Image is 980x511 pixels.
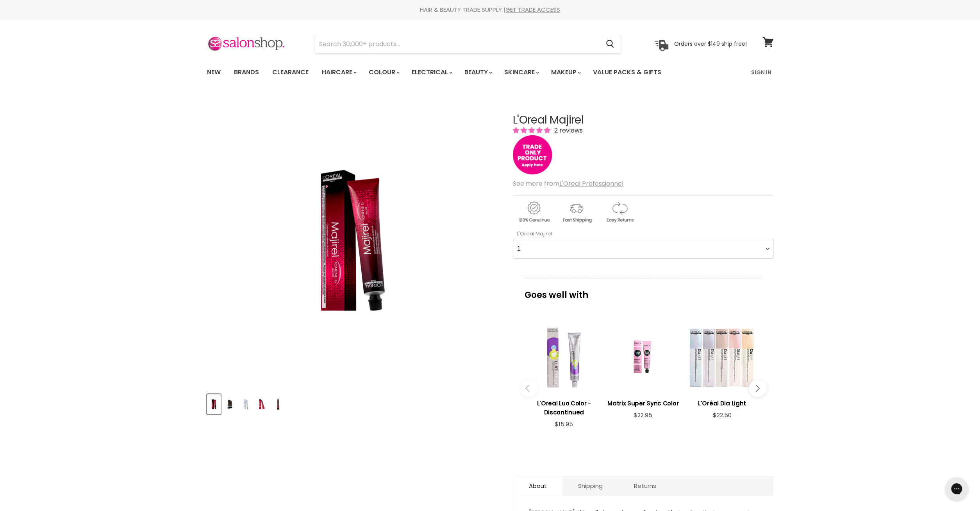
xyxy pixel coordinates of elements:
form: Product [315,35,621,54]
span: 5.00 stars [513,126,552,135]
button: L'Oreal Majirel [239,394,253,414]
img: L'Oreal Majirel [272,395,284,413]
div: Product thumbnails [206,392,500,414]
button: Search [600,35,621,53]
img: returns.gif [599,200,640,224]
img: tradeonly_small.jpg [513,135,552,174]
a: Colour [363,64,404,81]
img: L'Oreal Majirel [208,395,220,413]
a: View product:L'Oreal Luo Color - Discontinued [528,393,600,421]
img: L'Oreal Majirel [240,395,252,413]
h3: L'Oréal Dia Light [686,399,757,408]
p: Goes well with [525,278,762,304]
span: $15.95 [555,420,573,428]
a: About [513,476,562,495]
img: L'Oreal Majirel [265,108,441,372]
input: Search [315,35,600,53]
a: Shipping [562,476,618,495]
img: genuine.gif [513,200,554,224]
a: L'Oreal Professionnel [559,179,623,188]
h1: L'Oreal Majirel [513,114,773,126]
a: GET TRADE ACCESS [505,5,560,14]
a: Brands [228,64,265,81]
iframe: Gorgias live chat messenger [941,474,972,503]
a: Clearance [266,64,314,81]
h3: L'Oreal Luo Color - Discontinued [528,399,600,417]
a: Value Packs & Gifts [587,64,667,81]
a: Returns [618,476,672,495]
nav: Main [197,61,783,84]
a: Makeup [545,64,586,81]
span: $22.50 [712,411,731,419]
img: shipping.gif [556,200,597,224]
img: L'Oreal Majirel [224,395,236,413]
span: See more from [513,179,623,188]
a: Sign In [746,64,776,81]
button: L'Oreal Majirel [255,394,269,414]
div: L'Oreal Majirel image. Click or Scroll to Zoom. [207,95,499,387]
a: View product:Matrix Super Sync Color [607,393,678,412]
button: L'Oreal Majirel [207,394,221,414]
label: L'Oreal Majirel [513,230,552,237]
span: 2 reviews [552,126,583,135]
ul: Main menu [201,61,707,84]
a: Haircare [316,64,361,81]
a: View product:L'Oréal Dia Light [686,393,757,412]
div: HAIR & BEAUTY TRADE SUPPLY | [197,6,783,14]
a: Beauty [459,64,497,81]
a: Skincare [498,64,544,81]
button: L'Oreal Majirel [271,394,285,414]
img: L'Oreal Majirel [256,395,268,413]
button: L'Oreal Majirel [223,394,237,414]
a: Electrical [406,64,457,81]
h3: Matrix Super Sync Color [607,399,678,408]
p: Orders over $149 ship free! [674,40,747,47]
span: $22.95 [634,411,652,419]
a: New [201,64,227,81]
